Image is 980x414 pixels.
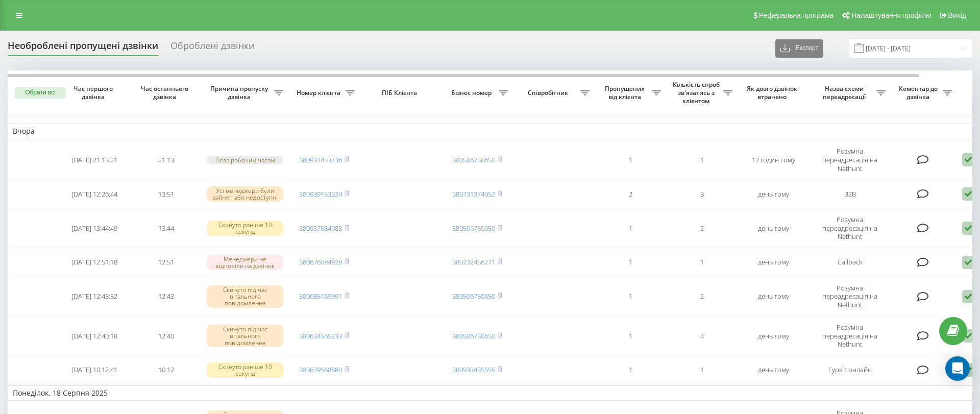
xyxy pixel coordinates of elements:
[595,278,666,315] td: 1
[130,141,202,179] td: 21:13
[666,141,738,179] td: 1
[809,278,891,315] td: Розумна переадресація на Nethunt
[738,181,809,208] td: день тому
[15,87,66,99] button: Обрати всі
[67,85,122,101] span: Час першого дзвінка
[595,141,666,179] td: 1
[738,278,809,315] td: день тому
[207,221,283,236] div: Скинуто раніше 10 секунд
[595,249,666,276] td: 1
[759,11,834,19] span: Реферальна програма
[809,209,891,247] td: Розумна переадресація на Nethunt
[59,181,130,208] td: [DATE] 12:26:44
[8,40,158,56] div: Необроблені пропущені дзвінки
[600,85,652,101] span: Пропущених від клієнта
[775,39,823,58] button: Експорт
[671,81,723,105] span: Кількість спроб зв'язатись з клієнтом
[814,85,876,101] span: Назва схеми переадресації
[130,356,202,383] td: 10:12
[299,155,342,164] a: 380933433736
[666,317,738,354] td: 4
[59,249,130,276] td: [DATE] 12:51:18
[452,189,495,199] a: 380731374052
[738,317,809,354] td: день тому
[738,356,809,383] td: день тому
[170,40,254,56] div: Оброблені дзвінки
[518,89,580,97] span: Співробітник
[666,249,738,276] td: 1
[207,325,283,347] div: Скинуто під час вітального повідомлення
[452,155,495,164] a: 380506750650
[738,249,809,276] td: день тому
[452,291,495,301] a: 380506750650
[447,89,499,97] span: Бізнес номер
[299,331,342,340] a: 380634565233
[945,356,970,381] div: Open Intercom Messenger
[746,85,801,101] span: Як довго дзвінок втрачено
[299,224,342,233] a: 380937684983
[452,257,495,266] a: 380732456271
[666,209,738,247] td: 2
[130,209,202,247] td: 13:44
[130,317,202,354] td: 12:40
[138,85,193,101] span: Час останнього дзвінка
[809,249,891,276] td: Callback
[207,285,283,308] div: Скинуто під час вітального повідомлення
[809,356,891,383] td: Гуркіт онлайн
[948,11,966,19] span: Вихід
[452,331,495,340] a: 380506750650
[130,278,202,315] td: 12:43
[59,317,130,354] td: [DATE] 12:40:18
[207,255,283,270] div: Менеджери не відповіли на дзвінок
[809,141,891,179] td: Розумна переадресація на Nethunt
[299,291,342,301] a: 380685169991
[896,85,943,101] span: Коментар до дзвінка
[293,89,346,97] span: Номер клієнта
[666,181,738,208] td: 3
[299,365,342,374] a: 380679568880
[207,362,283,378] div: Скинуто раніше 10 секунд
[207,85,274,101] span: Причина пропуску дзвінка
[738,141,809,179] td: 17 годин тому
[738,209,809,247] td: день тому
[666,278,738,315] td: 2
[59,141,130,179] td: [DATE] 21:13:21
[452,365,495,374] a: 380933435555
[595,356,666,383] td: 1
[809,317,891,354] td: Розумна переадресація на Nethunt
[59,278,130,315] td: [DATE] 12:43:52
[299,189,342,199] a: 380939153324
[452,224,495,233] a: 380506750650
[369,89,433,97] span: ПІБ Клієнта
[130,249,202,276] td: 12:51
[207,156,283,164] div: Поза робочим часом
[666,356,738,383] td: 1
[595,181,666,208] td: 2
[809,181,891,208] td: B2B
[59,356,130,383] td: [DATE] 10:12:41
[59,209,130,247] td: [DATE] 13:44:49
[851,11,931,19] span: Налаштування профілю
[595,209,666,247] td: 1
[130,181,202,208] td: 13:51
[299,257,342,266] a: 380676094929
[207,186,283,202] div: Усі менеджери були зайняті або недоступні
[595,317,666,354] td: 1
